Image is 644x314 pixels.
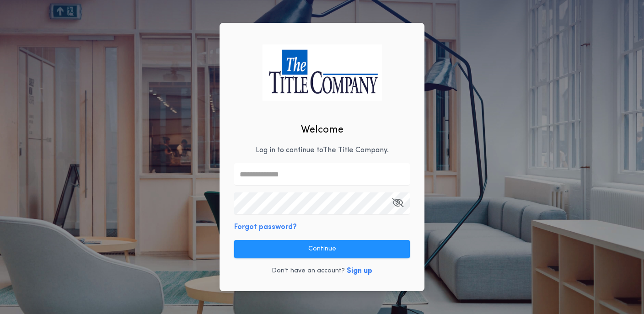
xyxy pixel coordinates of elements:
h2: Welcome [301,122,343,138]
button: Sign up [347,266,372,277]
button: Forgot password? [234,222,297,233]
img: logo [262,44,382,101]
p: Log in to continue to The Title Company . [256,145,389,156]
button: Continue [234,240,410,258]
p: Don't have an account? [272,266,345,276]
